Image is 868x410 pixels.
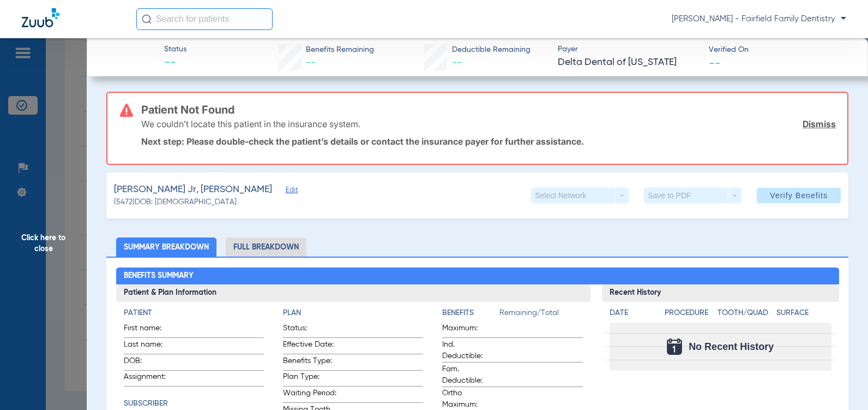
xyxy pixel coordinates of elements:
[141,118,360,129] p: We couldn’t locate this patient in the insurance system.
[667,338,682,355] img: Calendar
[813,358,868,410] iframe: Chat Widget
[124,371,177,386] span: Assignment:
[124,355,177,370] span: DOB:
[452,44,531,56] span: Deductible Remaining
[124,307,264,319] h4: Patient
[776,307,831,323] app-breakdown-title: Surface
[164,56,186,71] span: --
[136,8,273,30] input: Search for patients
[306,58,316,68] span: --
[283,355,336,370] span: Benefits Type:
[672,14,846,25] span: [PERSON_NAME] - Fairfield Family Dentistry
[114,183,272,197] span: [PERSON_NAME] Jr, [PERSON_NAME]
[116,237,216,257] li: Summary Breakdown
[283,339,336,354] span: Effective Date:
[283,307,423,319] h4: Plan
[116,284,590,302] h3: Patient & Plan Information
[558,44,700,55] span: Payer
[442,323,496,337] span: Maximum:
[442,307,499,319] h4: Benefits
[124,323,177,337] span: First name:
[499,307,582,323] span: Remaining/Total
[141,104,836,115] h3: Patient Not Found
[442,339,496,362] span: Ind. Deductible:
[124,339,177,354] span: Last name:
[776,307,831,319] h4: Surface
[558,56,700,69] span: Delta Dental of [US_STATE]
[141,136,836,147] p: Next step: Please double-check the patient’s details or contact the insurance payer for further a...
[120,104,133,117] img: error-icon
[114,197,237,208] span: (5472) DOB: [DEMOGRAPHIC_DATA]
[164,44,186,55] span: Status
[22,8,59,27] img: Zuub Logo
[665,307,714,323] app-breakdown-title: Procedure
[142,14,152,24] img: Search Icon
[718,307,773,323] app-breakdown-title: Tooth/Quad
[602,284,839,302] h3: Recent History
[610,307,655,323] app-breakdown-title: Date
[442,364,496,387] span: Fam. Deductible:
[283,323,336,337] span: Status:
[757,188,841,203] button: Verify Benefits
[803,118,836,129] a: Dismiss
[283,371,336,386] span: Plan Type:
[709,44,851,56] span: Verified On
[610,307,655,319] h4: Date
[689,341,774,352] span: No Recent History
[306,44,374,56] span: Benefits Remaining
[226,237,306,257] li: Full Breakdown
[286,186,296,197] span: Edit
[116,268,839,285] h2: Benefits Summary
[283,388,336,402] span: Waiting Period:
[665,307,714,319] h4: Procedure
[718,307,773,319] h4: Tooth/Quad
[770,191,828,200] span: Verify Benefits
[452,58,462,68] span: --
[442,307,499,323] app-breakdown-title: Benefits
[124,398,264,409] h4: Subscriber
[709,57,721,68] span: --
